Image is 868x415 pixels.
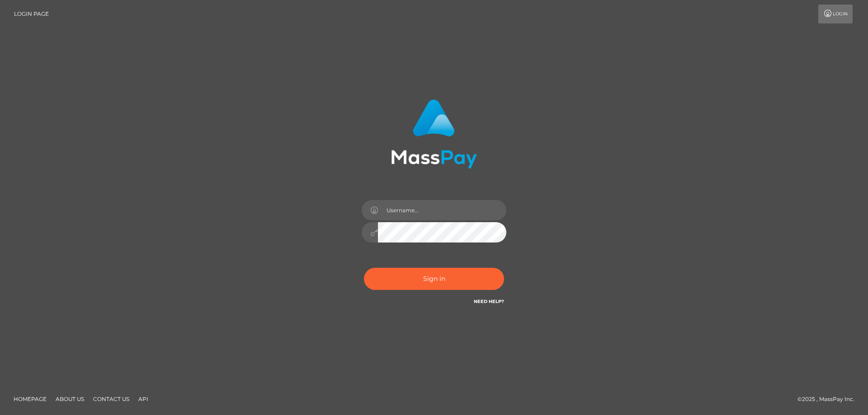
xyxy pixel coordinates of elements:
a: Login Page [14,5,49,23]
button: Sign in [364,268,504,290]
img: MassPay Login [391,99,477,168]
div: © 2025 , MassPay Inc. [797,394,861,404]
input: Username... [378,200,506,220]
a: Contact Us [90,392,133,406]
a: Homepage [10,392,50,406]
a: About Us [52,392,88,406]
a: Login [818,5,853,23]
a: API [135,392,152,406]
a: Need Help? [474,298,504,304]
